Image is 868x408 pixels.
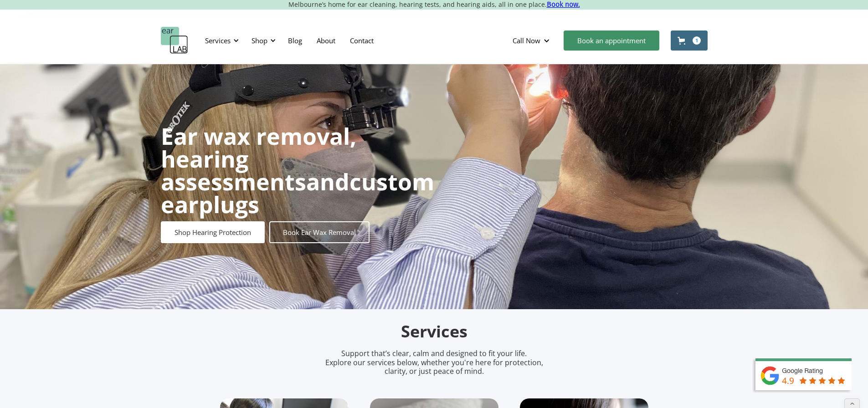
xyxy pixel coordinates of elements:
div: Shop [252,36,267,45]
div: 1 [693,36,701,45]
h2: Services [220,321,648,342]
strong: Ear wax removal, hearing assessments [161,121,356,197]
div: Shop [246,27,278,54]
a: About [309,27,343,54]
div: Services [200,27,241,54]
strong: custom earplugs [161,166,434,220]
a: Shop Hearing Protection [161,221,265,243]
p: Support that’s clear, calm and designed to fit your life. Explore our services below, whether you... [313,349,555,376]
div: Services [205,36,231,45]
a: Book an appointment [564,31,659,51]
div: Call Now [505,27,559,54]
a: Blog [281,27,309,54]
a: Open cart containing 1 items [671,31,708,51]
a: home [161,27,188,54]
a: Book Ear Wax Removal [269,221,370,243]
h1: and [161,125,434,216]
a: Contact [343,27,381,54]
div: Call Now [513,36,540,45]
